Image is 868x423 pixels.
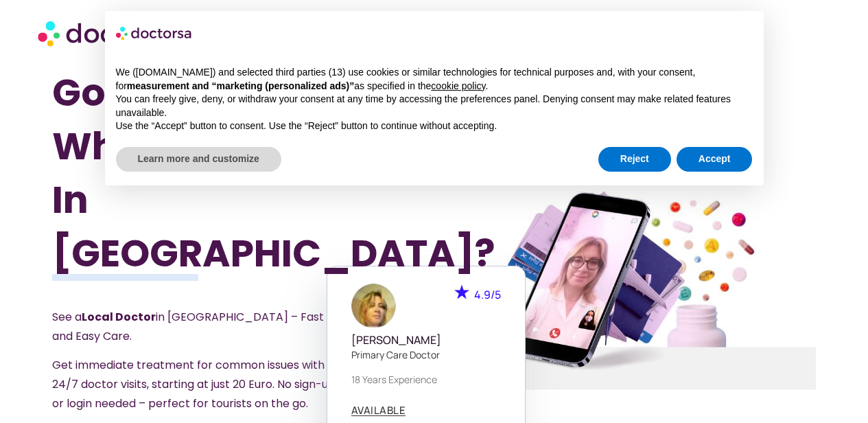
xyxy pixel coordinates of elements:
[127,80,354,91] strong: measurement and “marketing (personalized ads)”
[351,405,406,416] a: AVAILABLE
[116,22,193,44] img: logo
[116,147,281,172] button: Learn more and customize
[116,93,753,119] p: You can freely give, deny, or withdraw your consent at any time by accessing the preferences pane...
[351,372,501,387] p: 18 years experience
[474,287,501,302] span: 4.9/5
[351,405,406,415] span: AVAILABLE
[351,347,501,362] p: Primary care doctor
[351,334,501,347] h5: [PERSON_NAME]
[431,80,485,91] a: cookie policy
[52,66,377,280] h1: Got Sick While Traveling In [GEOGRAPHIC_DATA]?
[677,147,753,172] button: Accept
[82,309,156,325] strong: Local Doctor
[116,119,753,133] p: Use the “Accept” button to consent. Use the “Reject” button to continue without accepting.
[52,309,324,344] span: See a in [GEOGRAPHIC_DATA] – Fast and Easy Care.
[116,66,753,93] p: We ([DOMAIN_NAME]) and selected third parties (13) use cookies or similar technologies for techni...
[52,357,336,411] span: Get immediate treatment for common issues with 24/7 doctor visits, starting at just 20 Euro. No s...
[598,147,671,172] button: Reject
